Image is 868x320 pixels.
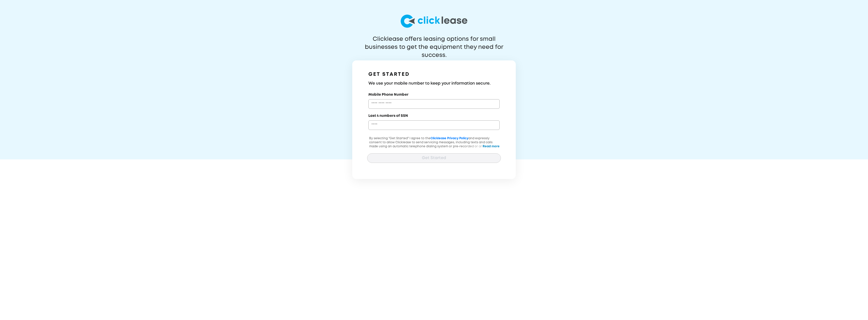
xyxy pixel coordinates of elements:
[368,113,408,118] label: Last 4 numbers of SSN
[352,35,516,51] p: Clicklease offers leasing options for small businesses to get the equipment they need for success.
[367,153,501,163] button: Get Started
[367,136,501,161] p: By selecting "Get Started" I agree to the and expressly consent to allow Clicklease to send servi...
[401,15,467,28] img: logo-larg
[368,70,500,79] h1: GET STARTED
[368,81,500,87] h3: We use your mobile number to keep your information secure.
[368,92,409,97] label: Mobile Phone Number
[430,137,468,140] a: Clicklease Privacy Policy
